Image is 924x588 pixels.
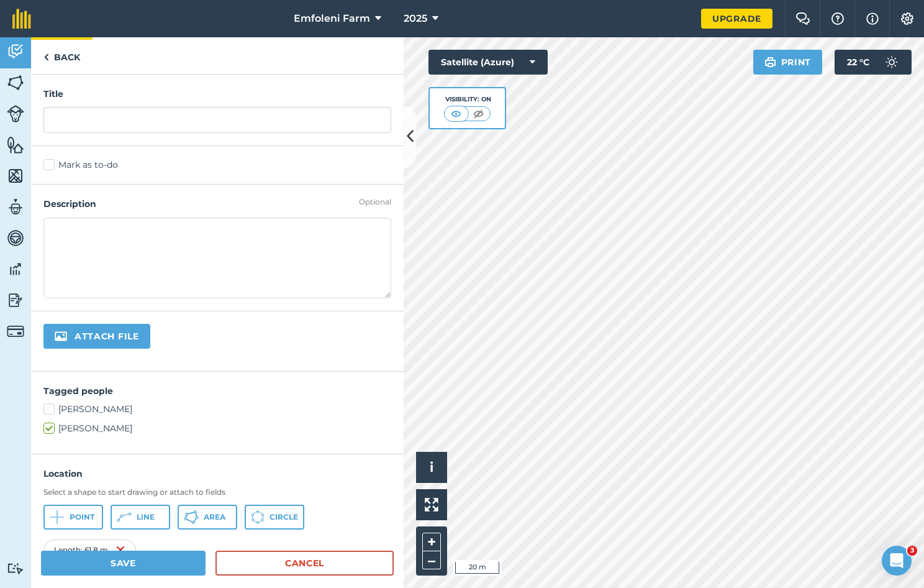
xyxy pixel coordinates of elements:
[416,452,447,483] button: i
[294,11,370,26] span: Emfoleni Farm
[830,12,845,25] img: A question mark icon
[41,551,206,576] button: Save
[753,50,823,75] button: Print
[422,551,441,569] button: –
[43,487,391,497] h3: Select a shape to start drawing or attach to fields
[115,543,125,558] img: svg+xml;base64,PHN2ZyB4bWxucz0iaHR0cDovL3d3dy53My5vcmcvMjAwMC9zdmciIHdpZHRoPSIxNiIgaGVpZ2h0PSIyNC...
[43,403,391,416] label: [PERSON_NAME]
[879,50,904,75] img: svg+xml;base64,PD94bWwgdmVyc2lvbj0iMS4wIiBlbmNvZGluZz0idXRmLTgiPz4KPCEtLSBHZW5lcmF0b3I6IEFkb2JlIE...
[907,546,917,556] span: 3
[137,512,155,522] span: Line
[430,459,433,475] span: i
[448,108,464,120] img: svg+xml;base64,PHN2ZyB4bWxucz0iaHR0cDovL3d3dy53My5vcmcvMjAwMC9zdmciIHdpZHRoPSI1MCIgaGVpZ2h0PSI0MC...
[7,167,24,185] img: svg+xml;base64,PHN2ZyB4bWxucz0iaHR0cDovL3d3dy53My5vcmcvMjAwMC9zdmciIHdpZHRoPSI1NiIgaGVpZ2h0PSI2MC...
[178,505,237,530] button: Area
[764,55,776,70] img: svg+xml;base64,PHN2ZyB4bWxucz0iaHR0cDovL3d3dy53My5vcmcvMjAwMC9zdmciIHdpZHRoPSIxOSIgaGVpZ2h0PSIyNC...
[882,546,912,576] iframe: Intercom live chat
[43,384,391,398] h4: Tagged people
[7,229,24,247] img: svg+xml;base64,PD94bWwgdmVyc2lvbj0iMS4wIiBlbmNvZGluZz0idXRmLTgiPz4KPCEtLSBHZW5lcmF0b3I6IEFkb2JlIE...
[7,136,24,154] img: svg+xml;base64,PHN2ZyB4bWxucz0iaHR0cDovL3d3dy53My5vcmcvMjAwMC9zdmciIHdpZHRoPSI1NiIgaGVpZ2h0PSI2MC...
[43,50,49,65] img: svg+xml;base64,PHN2ZyB4bWxucz0iaHR0cDovL3d3dy53My5vcmcvMjAwMC9zdmciIHdpZHRoPSI5IiBoZWlnaHQ9IjI0Ii...
[701,9,772,29] a: Upgrade
[835,50,912,75] button: 22 °C
[43,540,136,561] div: Length : 61.8 m
[43,158,391,172] label: Mark as to-do
[7,42,24,61] img: svg+xml;base64,PD94bWwgdmVyc2lvbj0iMS4wIiBlbmNvZGluZz0idXRmLTgiPz4KPCEtLSBHZW5lcmF0b3I6IEFkb2JlIE...
[215,551,394,576] a: Cancel
[428,50,548,75] button: Satellite (Azure)
[70,512,94,522] span: Point
[111,505,170,530] button: Line
[12,9,31,29] img: fieldmargin Logo
[847,50,869,75] span: 22 ° C
[31,37,93,74] a: Back
[7,105,24,122] img: svg+xml;base64,PD94bWwgdmVyc2lvbj0iMS4wIiBlbmNvZGluZz0idXRmLTgiPz4KPCEtLSBHZW5lcmF0b3I6IEFkb2JlIE...
[204,512,225,522] span: Area
[43,505,103,530] button: Point
[900,12,915,25] img: A cog icon
[7,260,24,278] img: svg+xml;base64,PD94bWwgdmVyc2lvbj0iMS4wIiBlbmNvZGluZz0idXRmLTgiPz4KPCEtLSBHZW5lcmF0b3I6IEFkb2JlIE...
[795,12,810,25] img: Two speech bubbles overlapping with the left bubble in the forefront
[7,563,24,574] img: svg+xml;base64,PD94bWwgdmVyc2lvbj0iMS4wIiBlbmNvZGluZz0idXRmLTgiPz4KPCEtLSBHZW5lcmF0b3I6IEFkb2JlIE...
[7,291,24,310] img: svg+xml;base64,PD94bWwgdmVyc2lvbj0iMS4wIiBlbmNvZGluZz0idXRmLTgiPz4KPCEtLSBHZW5lcmF0b3I6IEFkb2JlIE...
[471,108,486,120] img: svg+xml;base64,PHN2ZyB4bWxucz0iaHR0cDovL3d3dy53My5vcmcvMjAwMC9zdmciIHdpZHRoPSI1MCIgaGVpZ2h0PSI0MC...
[425,498,438,512] img: Four arrows, one pointing top left, one top right, one bottom right and the last bottom left
[444,94,491,104] div: Visibility: On
[43,87,391,101] h4: Title
[404,11,427,26] span: 2025
[7,198,24,216] img: svg+xml;base64,PD94bWwgdmVyc2lvbj0iMS4wIiBlbmNvZGluZz0idXRmLTgiPz4KPCEtLSBHZW5lcmF0b3I6IEFkb2JlIE...
[7,323,24,340] img: svg+xml;base64,PD94bWwgdmVyc2lvbj0iMS4wIiBlbmNvZGluZz0idXRmLTgiPz4KPCEtLSBHZW5lcmF0b3I6IEFkb2JlIE...
[245,505,304,530] button: Circle
[7,73,24,92] img: svg+xml;base64,PHN2ZyB4bWxucz0iaHR0cDovL3d3dy53My5vcmcvMjAwMC9zdmciIHdpZHRoPSI1NiIgaGVpZ2h0PSI2MC...
[269,512,298,522] span: Circle
[43,467,391,480] h4: Location
[866,11,879,26] img: svg+xml;base64,PHN2ZyB4bWxucz0iaHR0cDovL3d3dy53My5vcmcvMjAwMC9zdmciIHdpZHRoPSIxNyIgaGVpZ2h0PSIxNy...
[43,197,391,211] h4: Description
[359,197,391,207] div: Optional
[43,422,391,435] label: [PERSON_NAME]
[422,533,441,551] button: +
